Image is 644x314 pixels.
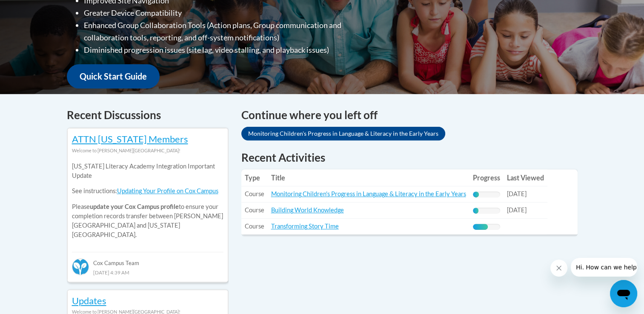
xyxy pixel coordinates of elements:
p: [US_STATE] Literacy Academy Integration Important Update [72,162,223,180]
span: Course [245,223,264,230]
a: Quick Start Guide [67,64,160,88]
a: Updating Your Profile on Cox Campus [117,187,218,194]
th: Last Viewed [504,169,547,186]
a: Transforming Story Time [271,223,339,230]
iframe: Button to launch messaging window [610,280,637,307]
div: Progress, % [473,208,478,214]
div: Progress, % [473,224,488,230]
img: Cox Campus Team [72,258,89,275]
span: [DATE] [507,190,527,197]
th: Type [241,169,268,186]
b: update your Cox Campus profile [90,203,179,210]
div: Cox Campus Team [72,252,223,267]
span: [DATE] [507,206,527,214]
a: Updates [72,295,106,306]
a: Monitoring Children's Progress in Language & Literacy in the Early Years [241,127,445,140]
th: Progress [469,169,504,186]
th: Title [268,169,469,186]
div: Welcome to [PERSON_NAME][GEOGRAPHIC_DATA]! [72,146,223,155]
h4: Continue where you left off [241,107,578,123]
a: Monitoring Children's Progress in Language & Literacy in the Early Years [271,190,466,197]
p: See instructions: [72,186,223,196]
div: Progress, % [473,191,479,197]
li: Enhanced Group Collaboration Tools (Action plans, Group communication and collaboration tools, re... [84,19,375,44]
span: Course [245,190,264,197]
span: Course [245,206,264,214]
h1: Recent Activities [241,150,578,165]
h4: Recent Discussions [67,107,229,123]
li: Greater Device Compatibility [84,7,375,19]
li: Diminished progression issues (site lag, video stalling, and playback issues) [84,44,375,56]
a: Building World Knowledge [271,206,344,214]
div: [DATE] 4:39 AM [72,268,223,277]
iframe: Message from company [571,258,637,277]
div: Please to ensure your completion records transfer between [PERSON_NAME][GEOGRAPHIC_DATA] and [US_... [72,155,223,246]
span: Hi. How can we help? [5,6,69,13]
a: ATTN [US_STATE] Members [72,133,188,145]
iframe: Close message [550,260,567,277]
